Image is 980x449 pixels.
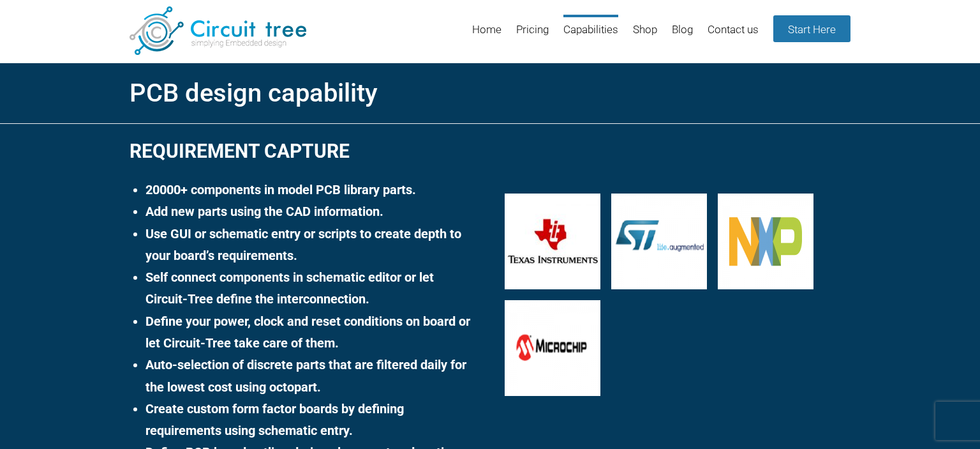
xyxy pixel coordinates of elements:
img: Circuit Tree [130,6,306,55]
a: Blog [672,15,693,56]
a: Contact us [708,15,759,56]
a: Start Here [773,15,850,42]
a: Pricing [516,15,549,56]
li: Define your power, clock and reset conditions on board or let Circuit-Tree take care of them. [145,310,475,354]
a: Capabilities [563,15,618,56]
h1: PCB design capability [130,74,850,112]
li: Self connect components in schematic editor or let Circuit-Tree define the interconnection. [145,266,475,310]
li: Add new parts using the CAD information. [145,201,475,222]
a: Home [472,15,501,56]
h2: Requirement Capture [130,135,475,167]
li: Auto-selection of discrete parts that are filtered daily for the lowest cost using octopart. [145,354,475,398]
li: Use GUI or schematic entry or scripts to create depth to your board’s requirements. [145,223,475,267]
li: Create custom form factor boards by defining requirements using schematic entry. [145,398,475,442]
a: Shop [633,15,657,56]
li: 20000+ components in model PCB library parts. [145,179,475,201]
